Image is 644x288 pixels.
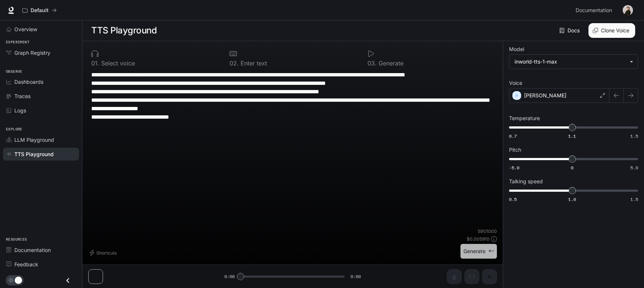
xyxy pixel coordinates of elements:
[14,260,38,268] span: Feedback
[630,196,638,202] span: 1.5
[630,133,638,139] span: 1.5
[509,80,522,86] p: Voice
[367,60,377,66] p: 0 3 .
[509,196,517,202] span: 0.5
[568,133,576,139] span: 1.1
[14,107,26,114] span: Logs
[14,150,54,158] span: TTS Playground
[571,165,573,171] span: 0
[14,49,50,57] span: Graph Registry
[509,116,540,121] p: Temperature
[14,78,43,86] span: Dashboards
[509,133,517,139] span: 0.7
[3,148,79,161] a: TTS Playground
[15,276,22,284] span: Dark mode toggle
[377,60,403,66] p: Generate
[630,165,638,171] span: 5.0
[14,25,37,33] span: Overview
[509,55,638,69] div: inworld-tts-1-max
[509,147,521,152] p: Pitch
[509,47,524,52] p: Model
[524,92,566,99] p: [PERSON_NAME]
[60,273,76,288] button: Close drawer
[88,247,120,259] button: Shortcuts
[3,46,79,59] a: Graph Registry
[14,92,31,100] span: Traces
[3,133,79,146] a: LLM Playground
[509,165,519,171] span: -5.0
[230,60,239,66] p: 0 2 .
[3,244,79,256] a: Documentation
[576,6,612,15] span: Documentation
[239,60,267,66] p: Enter text
[573,3,618,18] a: Documentation
[3,75,79,88] a: Dashboards
[509,179,543,184] p: Talking speed
[515,58,626,65] div: inworld-tts-1-max
[623,5,633,15] img: User avatar
[14,136,54,144] span: LLM Playground
[3,23,79,36] a: Overview
[31,7,49,14] p: Default
[588,23,635,38] button: Clone Voice
[478,228,497,234] p: 591 / 1000
[91,23,157,38] h1: TTS Playground
[19,3,60,18] button: All workspaces
[14,246,51,254] span: Documentation
[467,236,490,242] p: $ 0.005910
[568,196,576,202] span: 1.0
[620,3,635,18] button: User avatar
[488,249,494,253] p: ⌘⏎
[460,244,497,259] button: Generate⌘⏎
[91,60,99,66] p: 0 1 .
[3,258,79,271] a: Feedback
[99,60,135,66] p: Select voice
[558,23,583,38] a: Docs
[3,90,79,102] a: Traces
[3,104,79,117] a: Logs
